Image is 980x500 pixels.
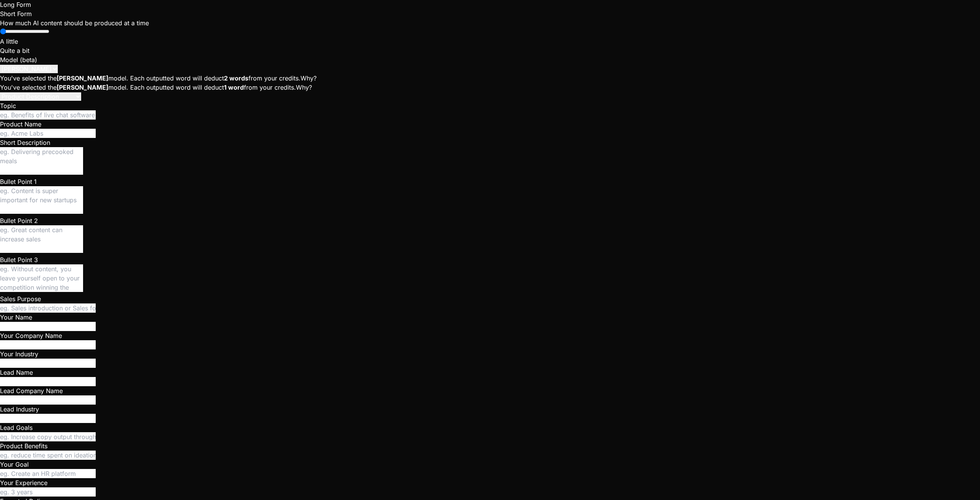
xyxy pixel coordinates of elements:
[57,84,108,91] strong: [PERSON_NAME]
[224,74,248,82] strong: 2 words
[224,84,244,91] strong: 1 word
[301,74,317,82] a: Why?
[57,74,108,82] strong: [PERSON_NAME]
[296,84,312,91] a: Why?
